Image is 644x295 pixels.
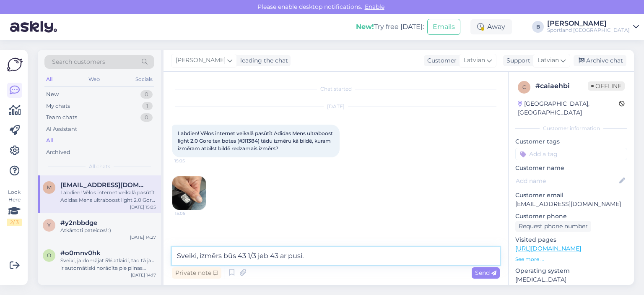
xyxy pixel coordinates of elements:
[60,257,156,272] div: Sveiki, ja domājat 5% atlaidi, tad tā jau ir automātiski norādīta pie pilnas cenas precēm un manu...
[515,221,591,232] div: Request phone number
[175,210,206,217] span: 15:05
[131,272,156,278] div: [DATE] 14:17
[60,181,148,189] span: merniece@tvnet.lv
[515,148,627,160] input: Add a tag
[60,227,156,234] div: Atkārtoti pateicos! :)
[470,19,512,34] div: Away
[140,90,153,99] div: 0
[47,222,51,228] span: y
[547,27,630,34] div: Sportland [GEOGRAPHIC_DATA]
[356,22,424,32] div: Try free [DATE]:
[427,19,460,35] button: Emails
[362,3,387,10] span: Enable
[46,90,59,99] div: New
[535,81,588,91] div: # caiaehbi
[237,56,288,65] div: leading the chat
[7,188,22,226] div: Look Here
[89,163,110,170] span: All chats
[574,55,626,66] div: Archive chat
[130,204,156,210] div: [DATE] 15:05
[547,20,630,27] div: [PERSON_NAME]
[46,125,77,133] div: AI Assistant
[522,84,526,90] span: c
[515,212,627,221] p: Customer phone
[547,20,639,34] a: [PERSON_NAME]Sportland [GEOGRAPHIC_DATA]
[588,81,625,91] span: Offline
[475,269,496,277] span: Send
[172,85,500,93] div: Chat started
[60,189,156,204] div: Labdien! Vēlos internet veikalā pasūtīt Adidas Mens ultraboost light 2.0 Gore tex botes (#JI1384)...
[515,245,581,252] a: [URL][DOMAIN_NAME]
[178,130,334,151] span: Labdien! Vēlos internet veikalā pasūtīt Adidas Mens ultraboost light 2.0 Gore tex botes (#JI1384)...
[46,113,77,122] div: Team chats
[516,176,618,185] input: Add name
[47,252,51,258] span: o
[47,184,52,191] span: m
[356,23,374,31] b: New!
[142,102,153,110] div: 1
[7,57,23,73] img: Askly Logo
[60,219,97,227] span: #y2nbbdge
[176,56,226,65] span: [PERSON_NAME]
[515,191,627,200] p: Customer email
[538,56,559,65] span: Latvian
[174,158,206,164] span: 15:05
[464,56,485,65] span: Latvian
[172,103,500,110] div: [DATE]
[140,113,153,122] div: 0
[172,247,500,265] textarea: Sveiki, izmērs būs 43 1/3 jeb 43 ar pusi.
[515,200,627,209] p: [EMAIL_ADDRESS][DOMAIN_NAME]
[44,74,54,85] div: All
[518,99,619,117] div: [GEOGRAPHIC_DATA], [GEOGRAPHIC_DATA]
[134,74,154,85] div: Socials
[424,56,457,65] div: Customer
[46,136,54,145] div: All
[515,235,627,244] p: Visited pages
[515,266,627,275] p: Operating system
[52,57,105,66] span: Search customers
[60,249,101,257] span: #o0mnv0hk
[46,102,70,110] div: My chats
[515,275,627,284] p: [MEDICAL_DATA]
[503,56,530,65] div: Support
[515,137,627,146] p: Customer tags
[46,148,70,157] div: Archived
[515,256,627,263] p: See more ...
[515,164,627,172] p: Customer name
[515,125,627,132] div: Customer information
[7,219,22,226] div: 2 / 3
[172,176,206,210] img: Attachment
[130,234,156,240] div: [DATE] 14:27
[172,267,221,279] div: Private note
[87,74,101,85] div: Web
[532,21,544,33] div: B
